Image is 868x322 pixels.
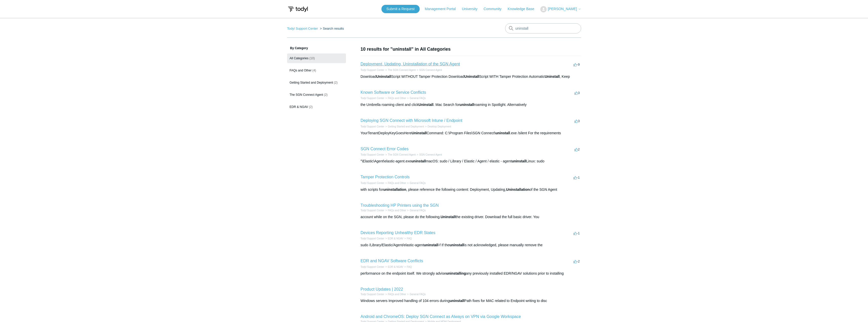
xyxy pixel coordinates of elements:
[361,62,460,66] a: Deployment, Updating, Uninstallation of the SGN Agent
[361,237,384,240] a: Todyl Support Center
[403,237,412,240] li: FAQ
[384,181,406,185] li: FAQs and Other
[361,237,384,240] li: Todyl Support Center
[361,293,384,296] a: Todyl Support Center
[361,97,384,100] a: Todyl Support Center
[412,131,427,135] em: Uninstall
[361,125,384,128] li: Todyl Support Center
[361,314,521,319] a: Android and ChromeOS: Deploy SGN Connect as Always on VPN via Google Workspace
[287,46,346,50] h3: By Category
[361,90,426,94] a: Known Software or Service Conflicts
[418,103,433,107] em: Uninstall
[406,181,426,185] li: General FAQs
[406,209,426,212] li: General FAQs
[384,68,416,72] li: The SGN Connect Agent
[484,6,507,12] a: Community
[361,182,384,184] a: Todyl Support Center
[361,242,581,248] div: sudo /Library/Elastic/Agent/elastic-agent -f If the is not acknowledged, please manually remove the
[361,69,384,71] a: Todyl Support Center
[309,105,313,109] span: (2)
[575,147,580,151] span: 2
[361,68,384,72] li: Todyl Support Center
[287,90,346,100] a: The SGN Connect Agent (2)
[449,243,464,247] em: uninstall
[361,298,581,304] div: Windows servers Improved handling of 104 errors during Path fixes for MAC related to Endpoint wri...
[495,131,510,135] em: uninstall
[384,209,406,212] li: FAQs and Other
[287,102,346,112] a: EDR & NGAV (2)
[312,69,316,72] span: (4)
[407,237,412,240] a: FAQ
[290,56,309,60] span: All Categories
[410,293,426,296] a: General FAQs
[361,102,581,107] div: the Umbrella roaming client and click . Mac Search for roaming in Spotlight. Alternatively
[384,96,406,100] li: FAQs and Other
[309,56,315,60] span: (10)
[424,125,451,128] li: Desktop Deployment
[462,6,482,12] a: University
[384,265,403,269] li: EDR & NGAV
[384,237,403,240] li: EDR & NGAV
[361,153,384,157] li: Todyl Support Center
[410,209,426,212] a: General FAQs
[361,118,463,123] a: Deploying SGN Connect with Microsoft Intune / Endpoint
[361,130,581,136] div: YourTenantDeployKeyGoesHere Command: C:\Program Files\SGN Connect\ .exe /silent For the requirements
[287,78,346,87] a: Getting Started and Deployment (2)
[388,69,416,71] a: The SGN Connect Agent
[384,292,406,296] li: FAQs and Other
[381,5,420,13] a: Submit a Request
[388,293,406,296] a: FAQs and Other
[334,81,338,84] span: (2)
[361,231,435,235] a: Devices Reporting Unhealthy EDR States
[410,97,426,100] a: General FAQs
[287,5,309,14] img: Todyl Support Center Help Center home page
[290,93,323,97] span: The SGN Connect Agent
[361,214,581,220] div: account while on the SGN, please do the following. the existing driver. Download the full basic d...
[361,175,410,179] a: Tamper Protection Controls
[416,153,442,157] li: SGN Connect Agent
[361,271,581,276] div: performance on the endpoint itself. We strongly advise any previously installed EDR/NGAV solution...
[361,203,439,207] a: Troubleshooting HP Printers using the SGN
[574,259,580,263] span: -2
[383,187,406,192] em: uninstallation
[388,97,406,100] a: FAQs and Other
[574,231,580,235] span: -1
[384,125,424,128] li: Getting Started and Deployment
[548,7,577,11] span: [PERSON_NAME]
[446,271,466,275] em: uninstalling
[287,27,319,30] li: Todyl Support Center
[425,6,461,12] a: Management Portal
[361,147,409,151] a: SGN Connect Error Codes
[384,153,416,157] li: The SGN Connect Agent
[388,125,424,128] a: Getting Started and Deployment
[388,153,416,156] a: The SGN Connect Agent
[424,243,438,247] em: uninstall
[361,159,581,164] div: "\Elastic\Agent\elastic-agent.exe macOS: sudo / Library / Elastic / Agent / elastic - agent Linux...
[361,209,384,212] a: Todyl Support Center
[361,265,384,269] li: Todyl Support Center
[419,69,442,71] a: SGN Connect Agent
[287,53,346,63] a: All Categories (10)
[361,74,581,79] div: Download Script WITHOUT Tamper Protection Download Script WITH Tamper Protection Automatic , Keep
[508,6,539,12] a: Knowledge Base
[287,27,318,30] a: Todyl Support Center
[361,187,581,192] div: with scripts for , please reference the following content: Deployment, Updating, of the SGN Agent
[388,237,403,240] a: EDR & NGAV
[388,209,406,212] a: FAQs and Other
[545,74,560,79] em: Uninstall
[319,27,344,30] li: Search results
[575,119,580,123] span: 3
[505,23,581,33] input: Search
[290,81,333,84] span: Getting Started and Deployment
[540,6,581,12] button: [PERSON_NAME]
[361,46,581,53] h1: 10 results for "uninstall" in All Categories
[512,159,526,163] em: uninstall
[287,66,346,75] a: FAQs and Other (4)
[440,215,455,219] em: Uninstall
[407,266,412,268] a: FAQ
[459,103,474,107] em: uninstall
[464,74,479,79] em: Uninstall
[324,93,328,97] span: (2)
